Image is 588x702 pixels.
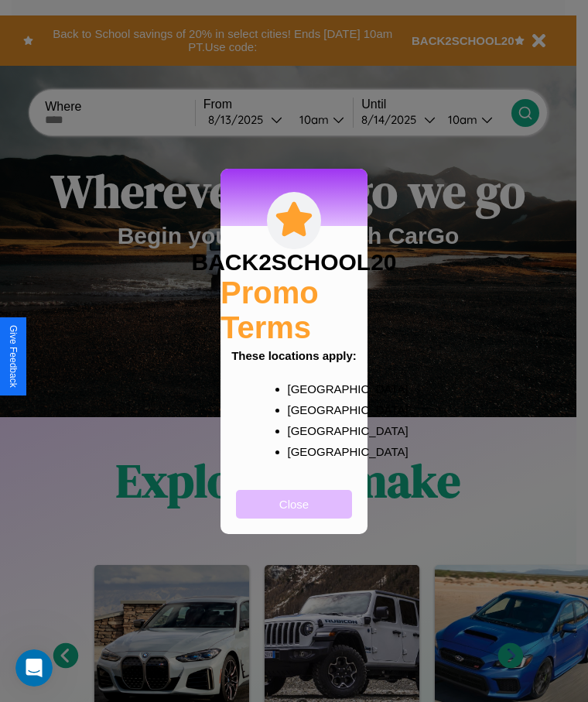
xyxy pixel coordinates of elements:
iframe: Intercom live chat [15,649,53,687]
h2: Promo Terms [220,276,367,345]
p: [GEOGRAPHIC_DATA] [288,378,332,399]
p: [GEOGRAPHIC_DATA] [288,441,332,462]
div: Give Feedback [8,325,19,388]
p: [GEOGRAPHIC_DATA] [288,420,332,441]
button: Close [236,490,352,519]
h3: BACK2SCHOOL20 [191,249,396,276]
b: These locations apply: [231,349,357,362]
p: [GEOGRAPHIC_DATA] [288,399,332,420]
